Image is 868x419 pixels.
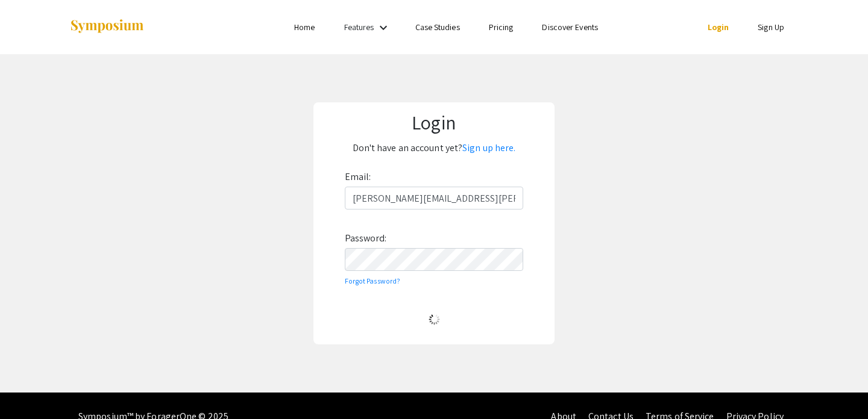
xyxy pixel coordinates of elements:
a: Pricing [489,22,514,33]
a: Home [294,22,315,33]
a: Login [708,22,729,33]
a: Discover Events [542,22,598,33]
iframe: Chat [9,365,51,410]
a: Sign up here. [462,141,515,154]
img: Loading [424,309,445,330]
p: Don't have an account yet? [322,138,546,158]
h1: Login [322,111,546,134]
a: Case Studies [415,22,460,33]
a: Features [344,22,374,33]
label: Email: [345,167,371,187]
img: Symposium by ForagerOne [69,19,145,35]
mat-icon: Expand Features list [376,20,391,35]
a: Forgot Password? [345,276,401,285]
label: Password: [345,229,387,248]
a: Sign Up [758,22,784,33]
